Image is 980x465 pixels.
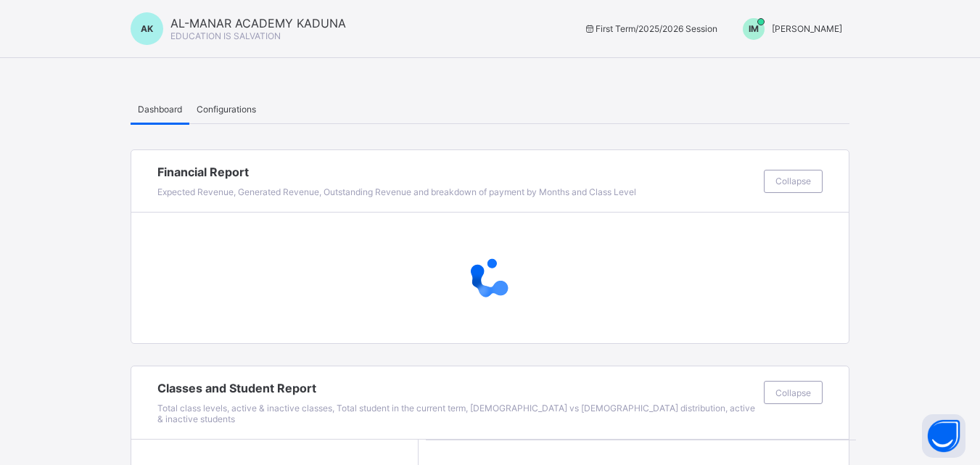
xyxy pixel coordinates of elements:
span: Dashboard [138,104,182,115]
span: Financial Report [157,165,757,179]
span: IM [749,23,759,34]
span: session/term information [583,23,717,34]
button: Open asap [922,414,965,458]
span: AL-MANAR ACADEMY KADUNA [170,16,346,30]
span: Expected Revenue, Generated Revenue, Outstanding Revenue and breakdown of payment by Months and C... [157,186,636,197]
span: AK [141,23,153,34]
span: EDUCATION IS SALVATION [170,30,281,41]
span: Collapse [775,387,811,398]
span: [PERSON_NAME] [772,23,842,34]
span: Configurations [197,104,256,115]
span: Total class levels, active & inactive classes, Total student in the current term, [DEMOGRAPHIC_DA... [157,403,755,424]
span: Collapse [775,176,811,186]
span: Classes and Student Report [157,381,757,395]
